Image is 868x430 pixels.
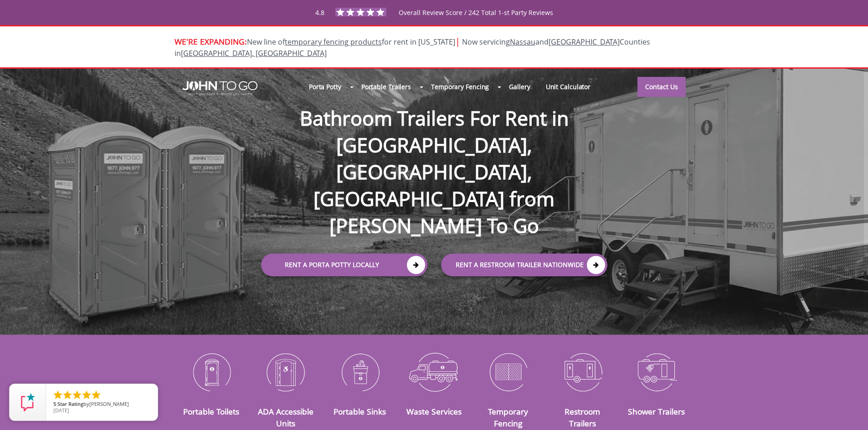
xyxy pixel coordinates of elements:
img: JOHN to go [182,81,257,96]
li:  [62,390,73,400]
a: [GEOGRAPHIC_DATA], [GEOGRAPHIC_DATA] [181,48,327,58]
img: Restroom-Trailers-icon_N.png [552,348,613,395]
a: Nassau [510,37,535,47]
a: Rent a Porta Potty Locally [261,254,427,277]
span: [PERSON_NAME] [89,400,129,407]
span: 5 [53,400,56,407]
span: New line of for rent in [US_STATE] [175,37,650,58]
a: Unit Calculator [538,77,599,96]
a: [GEOGRAPHIC_DATA] [549,37,620,47]
a: Contact Us [637,77,686,97]
a: temporary fencing products [285,37,382,47]
span: WE'RE EXPANDING: [175,36,247,47]
img: Review Rating [19,393,37,411]
a: Restroom Trailers [565,406,600,429]
a: Portable Toilets [183,406,239,417]
a: Portable Sinks [334,406,386,417]
img: Temporary-Fencing-cion_N.png [478,348,539,395]
a: Waste Services [406,406,462,417]
a: Temporary Fencing [423,77,497,96]
li:  [52,390,63,400]
li:  [81,390,92,400]
img: Portable-Sinks-icon_N.png [329,348,390,395]
li:  [91,390,102,400]
span: 4.8 [315,8,324,17]
a: Gallery [501,77,538,96]
span: Star Rating [57,400,83,407]
span: Now servicing and Counties in [175,37,650,58]
img: Portable-Toilets-icon_N.png [181,348,242,395]
img: ADA-Accessible-Units-icon_N.png [255,348,316,395]
span: by [53,401,150,408]
h1: Bathroom Trailers For Rent in [GEOGRAPHIC_DATA], [GEOGRAPHIC_DATA], [GEOGRAPHIC_DATA] from [PERSO... [252,76,616,239]
a: Shower Trailers [628,406,685,417]
span: [DATE] [53,407,69,414]
a: Temporary Fencing [488,406,528,429]
a: rent a RESTROOM TRAILER Nationwide [441,254,607,277]
a: Porta Potty [301,77,349,96]
li:  [72,390,82,400]
a: Portable Trailers [354,77,419,96]
span: Overall Review Score / 242 Total 1-st Party Reviews [399,8,553,35]
span: | [455,35,460,47]
a: ADA Accessible Units [258,406,313,429]
img: Shower-Trailers-icon_N.png [627,348,687,395]
img: Waste-Services-icon_N.png [404,348,464,395]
